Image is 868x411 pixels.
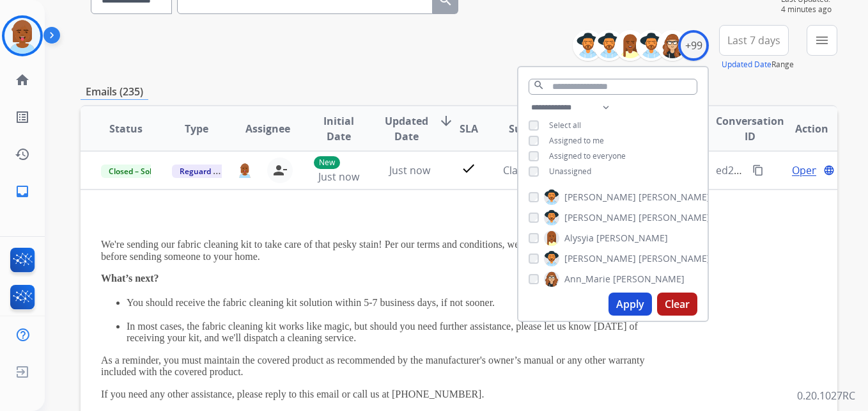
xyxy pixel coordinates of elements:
[797,388,855,403] p: 0.20.1027RC
[719,25,789,56] button: Last 7 days
[385,113,428,144] span: Updated Date
[101,389,675,400] p: If you need any other assistance, please reply to this email or call us at [PHONE_NUMBER].
[15,184,30,199] mat-icon: inbox
[314,156,340,169] p: New
[564,211,636,224] span: [PERSON_NAME]
[101,165,172,178] span: Closed – Solved
[596,232,668,245] span: [PERSON_NAME]
[549,120,581,131] span: Select all
[81,84,148,100] p: Emails (235)
[109,121,143,136] span: Status
[127,297,675,309] p: You should receive the fabric cleaning kit solution within 5-7 business days, if not sooner.
[678,30,709,61] div: +99
[127,321,675,344] p: In most cases, the fabric cleaning kit works like magic, but should you need further assistance, ...
[608,293,652,316] button: Apply
[15,109,30,125] mat-icon: list_alt
[15,147,30,162] mat-icon: history
[533,79,545,91] mat-icon: search
[15,72,30,88] mat-icon: home
[823,165,835,176] mat-icon: language
[781,4,837,15] span: 4 minutes ago
[792,163,818,178] span: Open
[101,239,675,262] p: We're sending our fabric cleaning kit to take care of that pesky stain! Per our terms and conditi...
[752,165,764,176] mat-icon: content_copy
[564,232,594,245] span: Alysyia
[101,355,675,378] p: As a reminder, you must maintain the covered product as recommended by the manufacturer's owner’s...
[318,170,359,184] span: Just now
[101,273,159,284] strong: What’s next?
[238,163,252,177] img: agent-avatar
[438,113,454,129] mat-icon: arrow_downward
[564,191,636,204] span: [PERSON_NAME]
[549,135,604,146] span: Assigned to me
[814,33,830,48] mat-icon: menu
[185,121,208,136] span: Type
[564,273,610,286] span: Ann_Marie
[716,113,784,144] span: Conversation ID
[639,191,710,204] span: [PERSON_NAME]
[549,166,591,177] span: Unassigned
[727,38,780,43] span: Last 7 days
[657,293,697,316] button: Clear
[564,252,636,265] span: [PERSON_NAME]
[613,273,685,286] span: [PERSON_NAME]
[722,60,771,70] button: Updated Date
[766,106,837,151] th: Action
[314,113,364,144] span: Initial Date
[172,165,230,178] span: Reguard CS
[639,252,710,265] span: [PERSON_NAME]
[549,150,626,161] span: Assigned to everyone
[509,121,546,136] span: Subject
[4,18,40,54] img: avatar
[272,163,288,178] mat-icon: person_remove
[245,121,290,136] span: Assignee
[461,161,476,176] mat-icon: check
[639,211,710,224] span: [PERSON_NAME]
[460,121,478,136] span: SLA
[503,163,568,177] span: Claim Update
[389,163,430,177] span: Just now
[722,59,794,70] span: Range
